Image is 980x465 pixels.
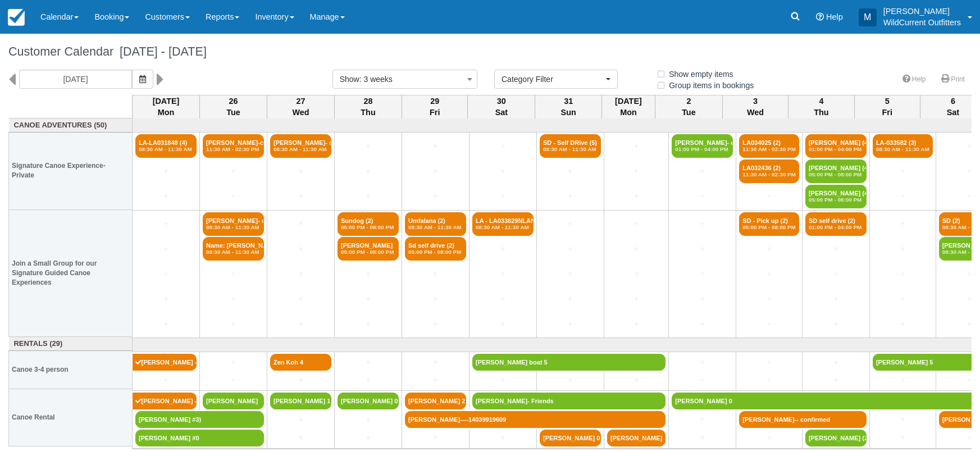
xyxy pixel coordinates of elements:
[472,393,666,409] a: [PERSON_NAME]- Friends
[270,134,331,158] a: [PERSON_NAME]- con (3)08:30 AM - 11:30 AM
[472,293,534,305] a: +
[472,375,534,386] a: +
[540,190,601,202] a: +
[826,12,843,21] span: Help
[675,146,730,153] em: 01:00 PM - 04:00 PM
[656,70,742,77] span: Show empty items
[672,432,733,444] a: +
[656,81,763,89] span: Group items in bookings
[809,224,863,231] em: 01:00 PM - 04:00 PM
[405,166,466,177] a: +
[672,357,733,368] a: +
[338,393,399,409] a: [PERSON_NAME] 0&a (2)
[873,414,933,426] a: +
[655,95,722,118] th: 2 Tue
[672,218,733,230] a: +
[203,357,264,368] a: +
[468,95,535,118] th: 30 Sat
[408,249,463,256] em: 05:00 PM - 08:00 PM
[472,432,534,444] a: +
[935,71,972,88] a: Print
[739,357,799,368] a: +
[607,243,666,255] a: +
[203,293,264,305] a: +
[873,432,933,444] a: +
[270,375,331,386] a: +
[270,166,331,177] a: +
[270,293,331,305] a: +
[270,393,331,409] a: [PERSON_NAME] 1
[9,351,133,389] th: Canoe 3-4 person
[873,268,933,280] a: +
[408,224,463,231] em: 08:30 AM - 11:30 AM
[405,237,466,261] a: Sd self drive (2)05:00 PM - 08:00 PM
[472,212,534,236] a: LA - LA033829NLAN (2)08:30 AM - 11:30 AM
[203,134,264,158] a: [PERSON_NAME]-confir (5)11:30 AM - 02:30 PM
[341,249,395,256] em: 05:00 PM - 08:00 PM
[607,375,666,386] a: +
[274,146,328,153] em: 08:30 AM - 11:30 AM
[883,6,961,17] p: [PERSON_NAME]
[656,77,761,94] label: Group items in bookings
[135,293,197,305] a: +
[133,354,197,371] a: [PERSON_NAME] -5,1,2
[672,414,733,426] a: +
[607,268,666,280] a: +
[540,375,601,386] a: +
[873,134,933,158] a: LA-033582 (3)08:30 AM - 11:30 AM
[607,166,666,177] a: +
[739,134,799,158] a: LA034025 (2)11:30 AM - 02:30 PM
[133,95,200,118] th: [DATE] Mon
[9,133,133,209] th: Signature Canoe Experience- Private
[139,146,193,153] em: 08:30 AM - 11:30 AM
[270,432,331,444] a: +
[809,146,863,153] em: 01:00 PM - 04:00 PM
[135,218,197,230] a: +
[405,268,466,280] a: +
[607,140,666,152] a: +
[873,190,933,202] a: +
[739,190,799,202] a: +
[270,354,331,371] a: Zen Koh 4
[656,66,740,83] label: Show empty items
[540,166,601,177] a: +
[472,318,534,330] a: +
[338,432,399,444] a: +
[270,318,331,330] a: +
[805,212,867,236] a: SD self drive (2)01:00 PM - 04:00 PM
[135,375,197,386] a: +
[602,95,655,118] th: [DATE] Mon
[200,95,267,118] th: 26 Tue
[805,268,867,280] a: +
[340,75,359,84] span: Show
[405,375,466,386] a: +
[742,224,796,231] em: 05:00 PM - 08:00 PM
[672,375,733,386] a: +
[722,95,788,118] th: 3 Wed
[135,411,264,428] a: [PERSON_NAME] #3)
[338,166,399,177] a: +
[607,190,666,202] a: +
[742,146,796,153] em: 11:30 AM - 02:30 PM
[805,430,867,446] a: [PERSON_NAME] (2)
[739,268,799,280] a: +
[335,95,402,118] th: 28 Thu
[270,414,331,426] a: +
[405,190,466,202] a: +
[535,95,602,118] th: 31 Sun
[540,268,601,280] a: +
[332,70,477,89] button: Show: 3 weeks
[873,243,933,255] a: +
[203,212,264,236] a: [PERSON_NAME]- confir (2)08:30 AM - 11:30 AM
[472,243,534,255] a: +
[739,293,799,305] a: +
[540,218,601,230] a: +
[402,95,468,118] th: 29 Fri
[873,166,933,177] a: +
[502,74,603,85] span: Category Filter
[805,357,867,368] a: +
[203,318,264,330] a: +
[12,120,130,131] a: Canoe Adventures (50)
[270,243,331,255] a: +
[805,159,867,183] a: [PERSON_NAME] (4)05:00 PM - 08:00 PM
